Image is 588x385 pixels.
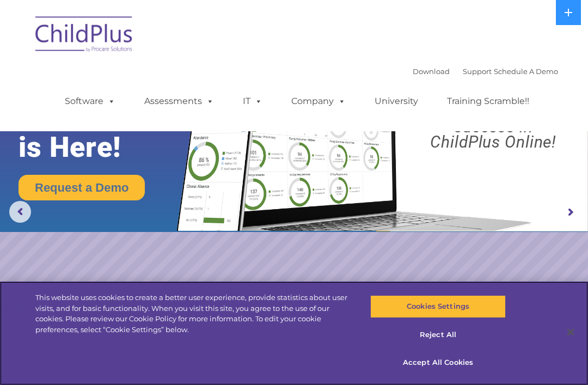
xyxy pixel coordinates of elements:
[406,74,581,150] rs-layer: Boost your productivity and streamline your success in ChildPlus Online!
[370,295,505,318] button: Cookies Settings
[133,90,225,112] a: Assessments
[370,323,505,346] button: Reject All
[364,90,429,112] a: University
[463,67,492,76] a: Support
[413,67,558,76] font: |
[370,351,505,374] button: Accept All Cookies
[436,90,540,112] a: Training Scramble!!
[35,292,353,335] div: This website uses cookies to create a better user experience, provide statistics about user visit...
[494,67,558,76] a: Schedule A Demo
[232,90,273,112] a: IT
[19,175,145,200] a: Request a Demo
[280,90,357,112] a: Company
[30,9,139,63] img: ChildPlus by Procare Solutions
[413,67,450,76] a: Download
[54,90,126,112] a: Software
[559,320,583,344] button: Close
[19,67,206,163] rs-layer: The Future of ChildPlus is Here!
